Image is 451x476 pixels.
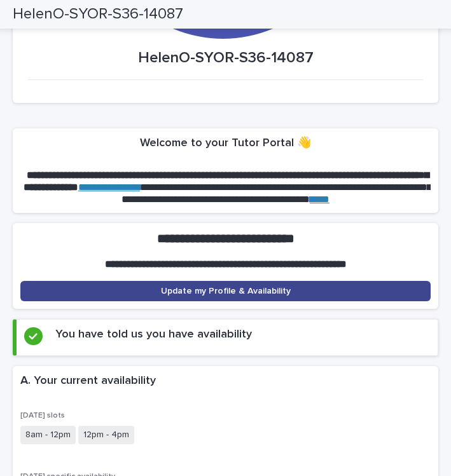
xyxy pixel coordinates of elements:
[20,426,76,444] span: 8am - 12pm
[28,49,423,67] p: HelenO-SYOR-S36-14087
[20,412,65,419] span: [DATE] slots
[55,327,252,343] h2: You have told us you have availability
[13,5,183,24] h2: HelenO-SYOR-S36-14087
[20,281,431,301] a: Update my Profile & Availability
[78,426,134,444] span: 12pm - 4pm
[20,374,156,389] h2: A. Your current availability
[161,287,291,296] span: Update my Profile & Availability
[140,136,311,151] h2: Welcome to your Tutor Portal 👋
